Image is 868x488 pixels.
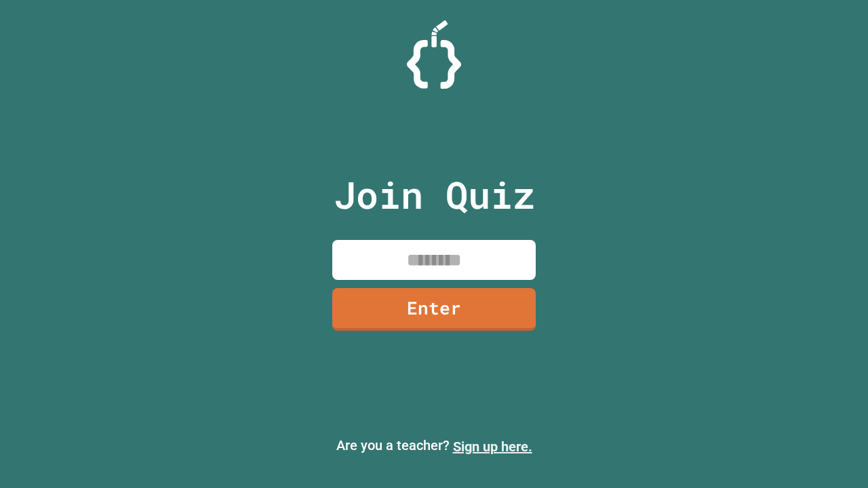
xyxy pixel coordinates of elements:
a: Sign up here. [453,439,532,455]
p: Join Quiz [334,167,535,223]
iframe: chat widget [755,375,854,432]
a: Enter [332,288,536,331]
p: Are you a teacher? [11,435,857,457]
iframe: chat widget [811,434,854,474]
img: Logo.svg [407,20,461,89]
